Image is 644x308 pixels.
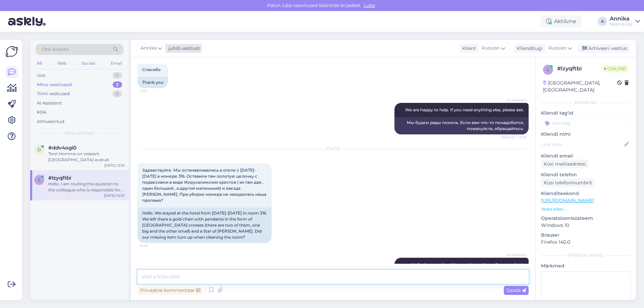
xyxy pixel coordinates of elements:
[541,178,595,187] div: Küsi telefoninumbrit
[548,45,567,52] span: Russian
[142,67,161,72] span: Спасибо
[578,44,630,53] div: Arhiveeri vestlus
[541,15,582,27] div: Aktiivne
[541,118,631,128] input: Lisa tag
[541,152,631,160] p: Kliendi email
[5,45,18,58] img: Askly Logo
[610,16,633,21] div: Annika
[541,100,631,106] div: Kliendi info
[112,72,122,79] div: 0
[610,21,633,27] div: Noorus OÜ
[138,77,168,88] div: Thank you
[37,100,62,107] div: AI Assistent
[37,118,64,125] div: Arhiveeritud
[48,181,125,193] div: Hello, I am routing this question to the colleague who is responsible for this topic. The reply m...
[541,232,631,239] p: Brauser
[541,197,594,203] a: [URL][DOMAIN_NAME]
[38,177,41,182] span: l
[104,163,125,168] div: [DATE] 12:32
[541,222,631,229] p: Windows 10
[113,81,122,88] div: 2
[601,65,629,72] span: Online
[112,90,122,97] div: 0
[482,45,500,52] span: Russian
[541,262,631,269] p: Märkmed
[501,135,527,140] span: Nähtud ✓ 11:32
[541,215,631,222] p: Operatsioonisüsteem
[405,262,525,279] span: Hello, I am routing this question to the colleague who is responsible for this topic. The reply m...
[610,16,640,27] a: AnnikaNoorus OÜ
[394,117,529,134] div: Мы будем рады помочь. Если вам что-то понадобится, пожалуйста, обращайтесь.
[541,110,631,117] p: Kliendi tag'id
[140,243,165,248] span: 10:39
[557,65,601,73] div: # lzyqftbi
[42,46,68,53] span: Otsi kliente
[109,59,123,68] div: Email
[138,286,203,295] div: Privaatne kommentaar
[80,59,97,68] div: Socials
[37,90,70,97] div: Tiimi vestlused
[48,151,125,163] div: Tere! Homme on veepark [GEOGRAPHIC_DATA] avatud.
[48,175,71,181] span: #lzyqftbi
[506,287,526,293] span: Saada
[543,79,617,94] div: [GEOGRAPHIC_DATA], [GEOGRAPHIC_DATA]
[362,2,377,8] span: Luba
[48,145,76,151] span: #ddv4ogi0
[541,206,631,212] p: Vaata edasi ...
[460,45,476,52] div: Klient
[501,98,527,103] span: AI Assistent
[598,17,607,26] div: A
[141,45,157,52] span: Annika
[541,239,631,246] p: Firefox 140.0
[140,88,165,94] span: 11:32
[64,130,95,136] span: Minu vestlused
[37,81,72,88] div: Minu vestlused
[501,252,527,257] span: AI Assistent
[37,72,45,79] div: Uus
[36,59,43,68] div: All
[166,45,200,52] div: juhib vestlust
[38,147,41,152] span: d
[104,193,125,198] div: [DATE] 10:53
[541,131,631,138] p: Kliendi nimi
[56,59,68,68] div: Web
[142,168,267,203] span: Здравствуйте. Мы останавливались в отеле с [DATE]-[DATE] в номере 316. Оставили там золотую цепоч...
[541,252,631,258] div: [PERSON_NAME]
[138,207,272,243] div: Hello. We stayed at the hotel from [DATE]-[DATE] in room 316. We left there a gold chain with pen...
[541,141,623,148] input: Lisa nimi
[37,109,47,116] div: Kõik
[541,160,589,169] div: Küsi meiliaadressi
[541,190,631,197] p: Klienditeekond
[514,45,543,52] div: Klienditugi
[541,171,631,178] p: Kliendi telefon
[547,67,549,72] span: l
[138,146,529,152] div: [DATE]
[405,107,524,112] span: We are happy to help. If you need anything else, please ask.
